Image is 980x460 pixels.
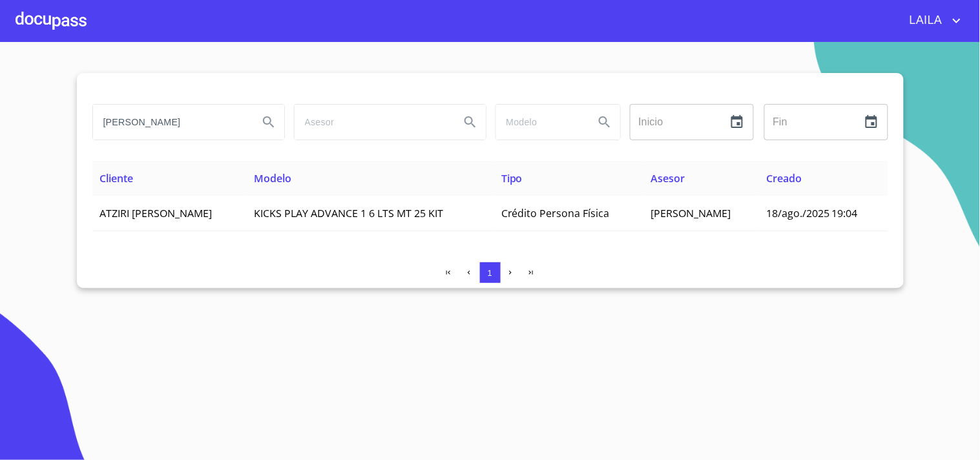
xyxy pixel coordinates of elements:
[93,105,248,140] input: search
[455,107,486,138] button: Search
[651,171,685,185] span: Asesor
[488,268,492,278] span: 1
[254,171,291,185] span: Modelo
[480,262,501,283] button: 1
[766,171,802,185] span: Creado
[295,105,450,140] input: search
[589,107,620,138] button: Search
[254,206,443,220] span: KICKS PLAY ADVANCE 1 6 LTS MT 25 KIT
[501,171,523,185] span: Tipo
[900,10,964,31] button: account of current user
[900,10,949,31] span: LAILA
[651,206,731,220] span: [PERSON_NAME]
[496,105,584,140] input: search
[100,206,213,220] span: ATZIRI [PERSON_NAME]
[766,206,858,220] span: 18/ago./2025 19:04
[501,206,610,220] span: Crédito Persona Física
[100,171,134,185] span: Cliente
[253,107,284,138] button: Search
